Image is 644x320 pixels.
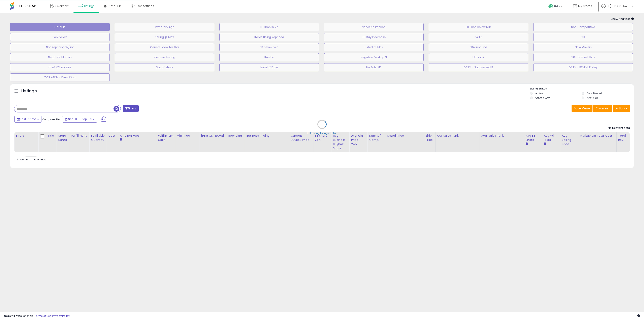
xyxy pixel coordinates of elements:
button: Needs to Reprice [324,23,424,31]
button: SALES [429,33,528,41]
button: BB below min [219,43,319,51]
button: FBA Inbound [429,43,528,51]
div: Retrieving listings data.. [307,131,337,135]
button: Ismail 7 Days [219,63,319,71]
button: Selling @ Max [115,33,214,41]
i: Get Help [548,4,553,9]
span: My Stores [578,4,592,8]
span: Show Analytics [611,17,634,21]
span: Help [554,5,560,8]
button: DAILY - REVENUE 1day [533,63,633,71]
button: Out of stock [115,63,214,71]
button: Top Sellers [10,33,110,41]
button: Items Being Repriced [219,33,319,41]
span: DataHub [108,4,121,8]
span: Listings [84,4,95,8]
a: Hi [PERSON_NAME] [601,4,634,13]
button: min>10% no sale [10,63,110,71]
button: Ukasha2 [429,53,528,61]
button: 90+ day sell thru [533,53,633,61]
button: Inactive Pricing [115,53,214,61]
button: Not Repricing W/Inv [10,43,110,51]
button: Ukasha [219,53,319,61]
button: Inventory Age [115,23,214,31]
a: Help [545,1,567,13]
button: Generel view for fba [115,43,214,51]
button: Listed at Max [324,43,424,51]
button: TOP ASINs - Deac/Sup [10,73,110,81]
button: BB Price Below Min [429,23,528,31]
span: Overview [55,4,68,8]
button: BB Drop in 7d [219,23,319,31]
button: Default [10,23,110,31]
button: DAILY - Suppressed B [429,63,528,71]
button: Non Competitive [533,23,633,31]
span: Hi [PERSON_NAME] [607,4,631,8]
button: Negative Markup [10,53,110,61]
button: Slow Movers [533,43,633,51]
button: 30 Day Decrease [324,33,424,41]
button: No Sale 7D [324,63,424,71]
button: FBA [533,33,633,41]
button: Negative Markup N [324,53,424,61]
